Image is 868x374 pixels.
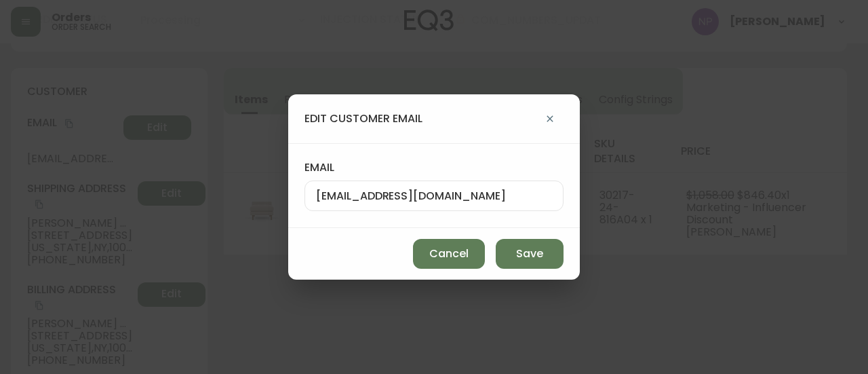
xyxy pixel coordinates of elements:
span: Cancel [429,246,469,261]
h4: edit customer email [304,111,422,126]
label: email [304,160,564,175]
button: Cancel [413,239,485,269]
button: Save [496,239,564,269]
span: Save [516,246,543,261]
